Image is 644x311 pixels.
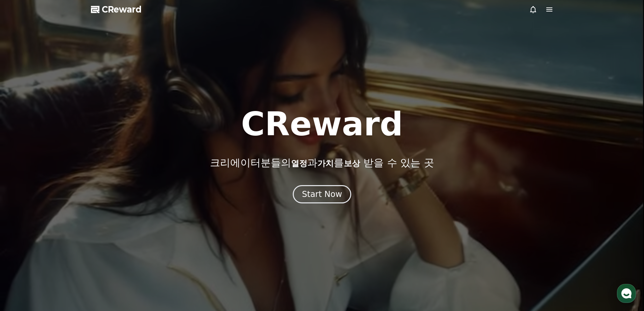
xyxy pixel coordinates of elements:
[293,192,351,198] a: Start Now
[291,159,307,168] span: 열정
[91,4,142,15] a: CReward
[302,189,342,200] div: Start Now
[241,108,403,140] h1: CReward
[317,159,334,168] span: 가치
[210,157,434,169] p: 크리에이터분들의 과 를 받을 수 있는 곳
[102,4,142,15] span: CReward
[293,185,351,203] button: Start Now
[344,159,360,168] span: 보상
